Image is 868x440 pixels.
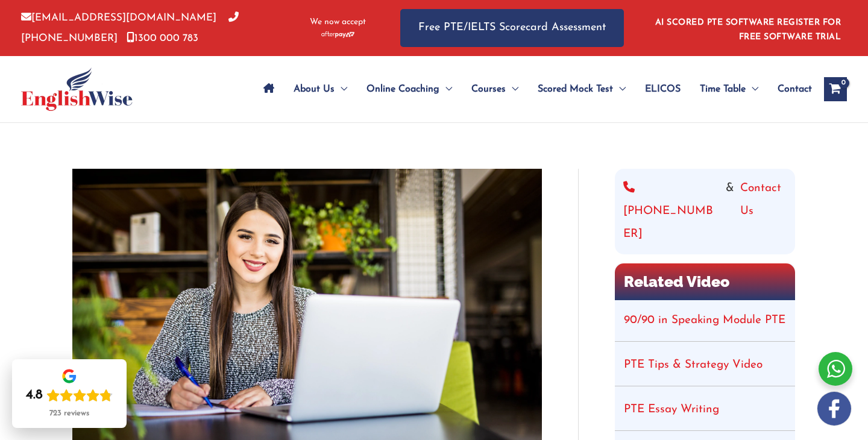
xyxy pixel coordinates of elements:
[740,177,787,246] a: Contact Us
[284,68,357,110] a: About UsMenu Toggle
[615,263,795,300] h2: Related Video
[21,13,239,43] a: [PHONE_NUMBER]
[321,31,354,38] img: Afterpay-Logo
[623,177,720,246] a: [PHONE_NUMBER]
[26,387,113,404] div: Rating: 4.8 out of 5
[538,68,613,110] span: Scored Mock Test
[310,16,366,28] span: We now accept
[746,68,758,110] span: Menu Toggle
[462,68,528,110] a: CoursesMenu Toggle
[648,8,847,48] aside: Header Widget 1
[439,68,452,110] span: Menu Toggle
[400,9,624,47] a: Free PTE/IELTS Scorecard Assessment
[471,68,506,110] span: Courses
[817,392,851,426] img: white-facebook.png
[366,68,439,110] span: Online Coaching
[623,177,787,246] div: &
[357,68,462,110] a: Online CoachingMenu Toggle
[613,68,626,110] span: Menu Toggle
[127,33,198,43] a: 1300 000 783
[655,18,841,42] a: AI SCORED PTE SOFTWARE REGISTER FOR FREE SOFTWARE TRIAL
[700,68,746,110] span: Time Table
[778,68,812,110] span: Contact
[21,13,216,23] a: [EMAIL_ADDRESS][DOMAIN_NAME]
[624,359,763,371] a: PTE Tips & Strategy Video
[624,404,719,415] a: PTE Essay Writing
[21,68,133,111] img: cropped-ew-logo
[506,68,518,110] span: Menu Toggle
[254,68,812,110] nav: Site Navigation: Main Menu
[294,68,335,110] span: About Us
[26,387,43,404] div: 4.8
[690,68,768,110] a: Time TableMenu Toggle
[528,68,635,110] a: Scored Mock TestMenu Toggle
[645,68,681,110] span: ELICOS
[824,77,847,101] a: View Shopping Cart, empty
[624,315,785,326] a: 90/90 in Speaking Module PTE
[768,68,812,110] a: Contact
[335,68,347,110] span: Menu Toggle
[635,68,690,110] a: ELICOS
[49,409,89,418] div: 723 reviews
